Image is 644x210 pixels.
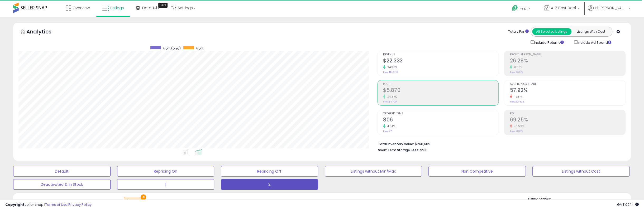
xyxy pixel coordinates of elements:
span: Revenue [383,53,499,56]
a: Terms of Use [45,202,68,207]
span: ROI [510,112,625,115]
div: Totals For [508,29,529,34]
small: Prev: 26.18% [510,71,523,74]
li: $268,689 [378,140,622,147]
div: Include Returns [527,39,570,45]
span: 2025-09-11 02:14 GMT [617,202,639,207]
p: Listing States: [528,197,631,202]
strong: Copyright [5,202,25,207]
small: Prev: $4,700 [383,100,397,103]
button: Repricing On [117,166,214,177]
span: Profit [PERSON_NAME] [510,53,625,56]
h2: 806 [383,117,499,124]
button: Repricing Off [221,166,318,177]
button: 2 [221,179,318,190]
h2: 57.92% [510,87,625,94]
span: A-Z Best Deal [551,5,576,11]
button: All Selected Listings [532,28,571,35]
small: 24.87% [385,95,397,99]
h2: 26.28% [510,58,625,65]
span: Hi [PERSON_NAME] [595,5,627,11]
h2: 69.25% [510,117,625,124]
i: Get Help [512,5,518,11]
button: Listings without Min/Max [325,166,422,177]
span: Listings [110,5,124,11]
span: Profit [196,46,203,51]
small: -7.31% [512,95,522,99]
small: Prev: 71.83% [510,130,523,133]
b: Short Term Storage Fees: [378,148,419,152]
small: 4.54% [385,124,395,128]
small: Prev: $17,956 [383,71,398,74]
span: Overview [73,5,90,11]
button: × [141,194,146,200]
span: Ordered Items [383,112,499,115]
button: Deactivated & In Stock [13,179,111,190]
span: Avg. Buybox Share [510,83,625,86]
small: Prev: 62.49% [510,100,524,103]
button: 1 [117,179,214,190]
button: Default [13,166,111,177]
h5: Analytics [26,28,62,37]
button: Non Competitive [428,166,526,177]
span: $210 [420,148,427,153]
a: Hi [PERSON_NAME] [588,5,630,17]
small: 0.38% [512,65,522,69]
button: Listings without Cost [532,166,630,177]
div: seller snap | | [5,202,92,207]
h2: $22,333 [383,58,499,65]
small: Prev: 771 [383,130,392,133]
span: Help [519,6,527,11]
button: Listings With Cost [571,28,610,35]
span: DataHub [142,5,159,11]
span: Profit [383,83,499,86]
small: -3.59% [512,124,524,128]
a: Privacy Policy [68,202,92,207]
div: Include Ad Spend [570,39,620,45]
span: Profit (prev) [163,46,181,51]
small: 24.38% [385,65,397,69]
h2: $5,870 [383,87,499,94]
div: Tooltip anchor [158,3,168,8]
a: Help [508,1,536,17]
b: Total Inventory Value: [378,142,414,146]
h5: Listings [28,199,48,206]
span: Tags : [127,198,141,206]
